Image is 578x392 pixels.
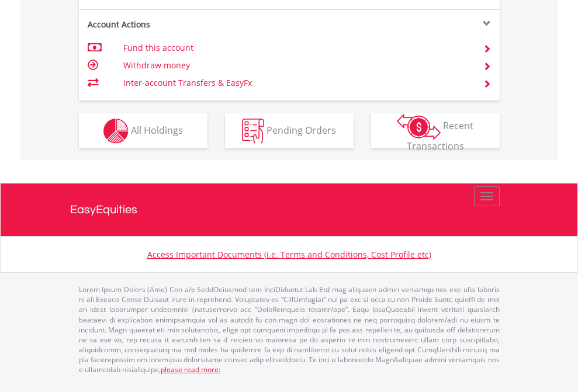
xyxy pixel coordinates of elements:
[79,19,289,30] div: Account Actions
[371,113,500,148] button: Recent Transactions
[266,123,336,136] span: Pending Orders
[225,113,354,148] button: Pending Orders
[123,74,469,92] td: Inter-account Transfers & EasyFx
[242,119,264,144] img: pending_instructions-wht.png
[123,39,469,57] td: Fund this account
[131,123,183,136] span: All Holdings
[70,183,508,236] a: EasyEquities
[103,119,129,144] img: holdings-wht.png
[79,113,207,148] button: All Holdings
[161,365,220,374] a: please read more:
[123,57,469,74] td: Withdraw money
[79,285,500,374] p: Lorem Ipsum Dolors (Ame) Con a/e SeddOeiusmod tem InciDiduntut Lab Etd mag aliquaen admin veniamq...
[147,249,431,260] a: Access Important Documents (i.e. Terms and Conditions, Cost Profile etc)
[397,114,441,140] img: transactions-zar-wht.png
